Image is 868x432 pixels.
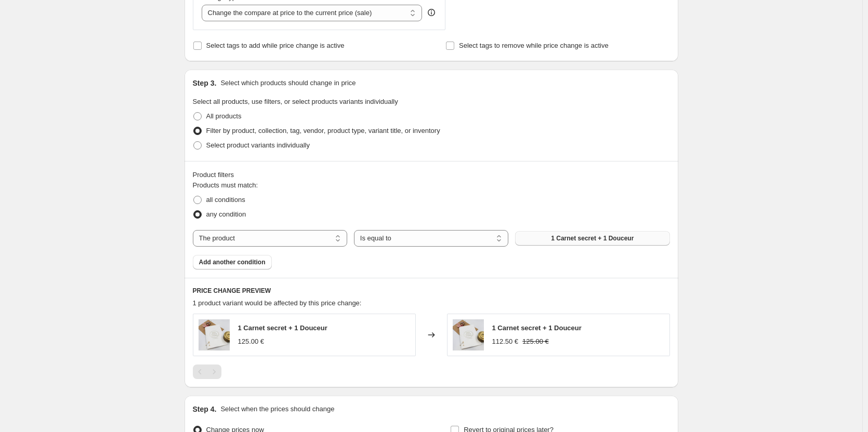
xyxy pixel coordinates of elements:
[206,112,242,120] span: All products
[220,78,356,88] p: Select which products should change in price
[193,287,670,295] h6: PRICE CHANGE PREVIEW
[206,210,246,218] span: any condition
[193,170,670,180] div: Product filters
[551,234,634,242] span: 1 Carnet secret + 1 Douceur
[206,42,345,49] span: Select tags to add while price change is active
[238,324,327,332] span: 1 Carnet secret + 1 Douceur
[193,78,217,88] h2: Step 3.
[193,299,362,307] span: 1 product variant would be affected by this price change:
[199,319,230,350] img: 1072_80x.jpg
[193,404,217,414] h2: Step 4.
[206,196,245,204] span: all conditions
[220,404,334,414] p: Select when the prices should change
[453,319,484,350] img: 1072_80x.jpg
[206,141,310,149] span: Select product variants individually
[199,258,266,266] span: Add another condition
[193,98,398,105] span: Select all products, use filters, or select products variants individually
[193,365,221,379] nav: Pagination
[238,336,265,347] div: 125.00 €
[193,181,258,189] span: Products must match:
[522,336,549,347] strike: 125.00 €
[459,42,609,49] span: Select tags to remove while price change is active
[193,255,272,269] button: Add another condition
[492,324,582,332] span: 1 Carnet secret + 1 Douceur
[426,7,437,18] div: help
[492,336,519,347] div: 112.50 €
[206,127,440,134] span: Filter by product, collection, tag, vendor, product type, variant title, or inventory
[515,231,669,246] button: 1 Carnet secret + 1 Douceur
